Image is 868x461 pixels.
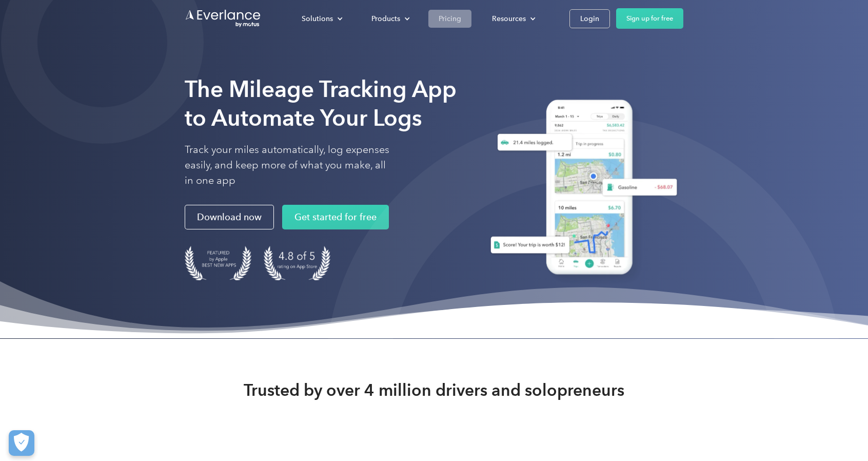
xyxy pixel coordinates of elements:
strong: Trusted by over 4 million drivers and solopreneurs [244,380,624,400]
strong: The Mileage Tracking App to Automate Your Logs [185,75,457,131]
img: Everlance, mileage tracker app, expense tracking app [478,92,683,286]
a: Download now [185,205,274,229]
a: Get started for free [282,205,389,229]
a: Sign up for free [616,8,683,29]
div: Login [580,12,599,25]
div: Products [361,10,418,28]
div: Solutions [291,10,351,28]
img: Badge for Featured by Apple Best New Apps [185,246,251,280]
div: Resources [482,10,544,28]
div: Solutions [302,12,333,25]
a: Pricing [428,10,471,28]
button: Cookies Settings [9,430,34,456]
img: 4.9 out of 5 stars on the app store [264,246,330,280]
div: Pricing [439,12,461,25]
div: Products [371,12,400,25]
div: Resources [492,12,526,25]
a: Go to homepage [185,9,262,28]
p: Track your miles automatically, log expenses easily, and keep more of what you make, all in one app [185,142,390,188]
a: Login [569,9,610,28]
